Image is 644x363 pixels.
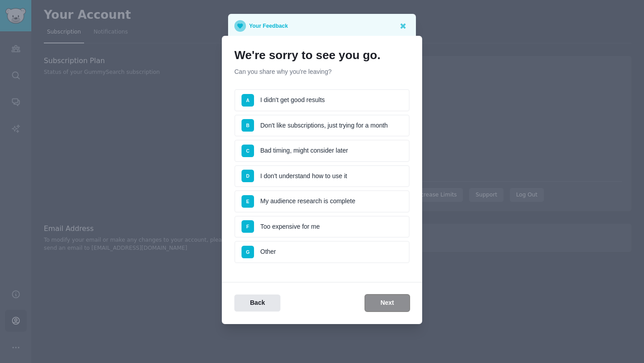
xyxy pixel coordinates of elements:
[246,123,250,128] span: B
[246,148,250,154] span: C
[246,199,249,204] span: E
[246,249,250,255] span: G
[249,20,288,32] p: Your Feedback
[234,295,280,312] button: Back
[246,224,249,229] span: F
[246,98,250,103] span: A
[234,48,410,63] h1: We're sorry to see you go.
[246,173,250,179] span: D
[234,67,410,77] p: Can you share why you're leaving?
